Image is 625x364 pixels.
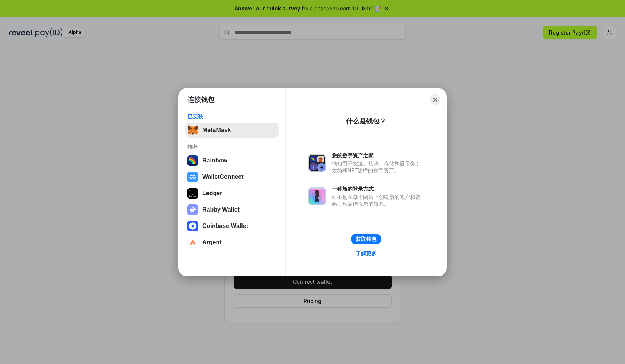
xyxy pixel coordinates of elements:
[308,154,326,172] img: svg+xml,%3Csvg%20xmlns%3D%22http%3A%2F%2Fwww.w3.org%2F2000%2Fsvg%22%20fill%3D%22none%22%20viewBox...
[351,234,381,244] button: 获取钱包
[332,152,424,159] div: 您的数字资产之家
[332,160,424,174] div: 钱包用于发送、接收、存储和显示像以太坊和NFT这样的数字资产。
[187,204,198,215] img: svg+xml,%3Csvg%20xmlns%3D%22http%3A%2F%2Fwww.w3.org%2F2000%2Fsvg%22%20fill%3D%22none%22%20viewBox...
[308,187,326,205] img: svg+xml,%3Csvg%20xmlns%3D%22http%3A%2F%2Fwww.w3.org%2F2000%2Fsvg%22%20fill%3D%22none%22%20viewBox...
[187,237,198,248] img: svg+xml,%3Csvg%20width%3D%2228%22%20height%3D%2228%22%20viewBox%3D%220%200%2028%2028%22%20fill%3D...
[187,125,198,135] img: svg+xml,%3Csvg%20fill%3D%22none%22%20height%3D%2233%22%20viewBox%3D%220%200%2035%2033%22%20width%...
[202,223,248,229] div: Coinbase Wallet
[187,155,198,166] img: svg+xml,%3Csvg%20width%3D%22120%22%20height%3D%22120%22%20viewBox%3D%220%200%20120%20120%22%20fil...
[356,250,376,257] div: 了解更多
[185,153,279,168] button: Rainbow
[202,239,222,246] div: Argent
[185,219,279,233] button: Coinbase Wallet
[185,235,279,250] button: Argent
[187,113,276,120] div: 已安装
[202,127,231,133] div: MetaMask
[202,190,222,197] div: Ledger
[187,172,198,182] img: svg+xml,%3Csvg%20width%3D%2228%22%20height%3D%2228%22%20viewBox%3D%220%200%2028%2028%22%20fill%3D...
[185,170,279,184] button: WalletConnect
[332,194,424,207] div: 而不是在每个网站上创建新的账户和密码，只需连接您的钱包。
[356,236,376,242] div: 获取钱包
[202,174,244,180] div: WalletConnect
[346,117,386,126] div: 什么是钱包？
[202,206,240,213] div: Rabby Wallet
[187,95,214,104] h1: 连接钱包
[351,249,381,258] a: 了解更多
[187,144,276,150] div: 推荐
[185,186,279,201] button: Ledger
[430,94,440,105] button: Close
[332,186,424,192] div: 一种新的登录方式
[202,157,227,164] div: Rainbow
[185,123,279,138] button: MetaMask
[185,202,279,217] button: Rabby Wallet
[187,188,198,199] img: svg+xml,%3Csvg%20xmlns%3D%22http%3A%2F%2Fwww.w3.org%2F2000%2Fsvg%22%20width%3D%2228%22%20height%3...
[187,221,198,231] img: svg+xml,%3Csvg%20width%3D%2228%22%20height%3D%2228%22%20viewBox%3D%220%200%2028%2028%22%20fill%3D...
